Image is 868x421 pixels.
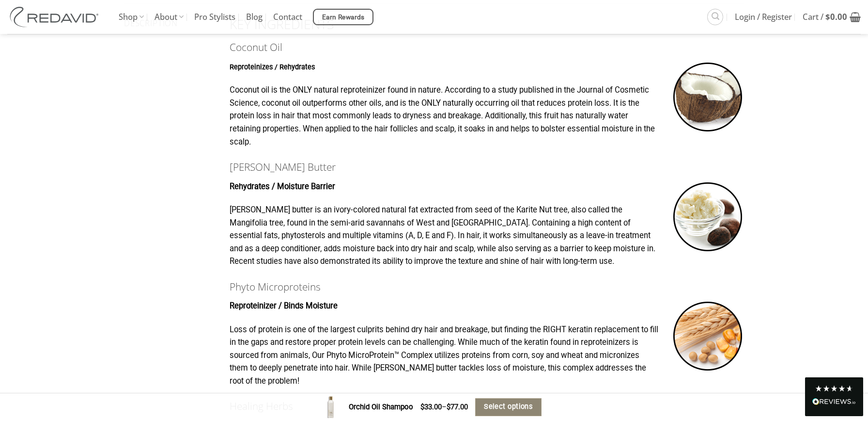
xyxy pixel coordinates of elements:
p: [PERSON_NAME] butter is an ivory-colored natural fat extracted from seed of the Karite Nut tree, ... [230,204,744,268]
strong: Reproteinizer / Binds Moisture [230,301,338,310]
div: Read All Reviews [812,396,856,409]
bdi: 77.00 [447,403,468,411]
h3: Phyto Microproteins [230,279,744,295]
p: Loss of protein is one of the largest culprits behind dry hair and breakage, but finding the RIGH... [230,324,744,388]
span: $ [447,403,450,411]
div: Read All Reviews [805,377,863,416]
bdi: 0.00 [825,11,847,22]
a: Earn Rewards [313,9,373,25]
strong: Orchid Oil Shampoo [349,403,413,411]
div: 4.8 Stars [815,385,853,392]
img: REDAVID Orchid Oil Shampoo [320,396,341,418]
span: Earn Rewards [322,12,365,23]
h3: [PERSON_NAME] Butter [230,159,744,175]
span: Login / Register [735,5,792,29]
button: Select options [475,398,542,416]
h3: Coconut Oil [230,39,744,55]
strong: Reproteinizes / Rehydrates [230,63,315,71]
strong: Rehydrates / Moisture Barrier [230,182,335,191]
img: REVIEWS.io [812,398,856,405]
p: Coconut oil is the ONLY natural reproteinizer found in nature. According to a study published in ... [230,84,744,148]
span: – [442,402,447,413]
span: $ [420,403,424,411]
img: REDAVID Salon Products | United States [7,7,104,27]
bdi: 33.00 [420,403,442,411]
span: Select options [484,401,532,412]
span: $ [825,11,830,22]
a: Search [707,9,723,25]
span: Cart / [803,5,847,29]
